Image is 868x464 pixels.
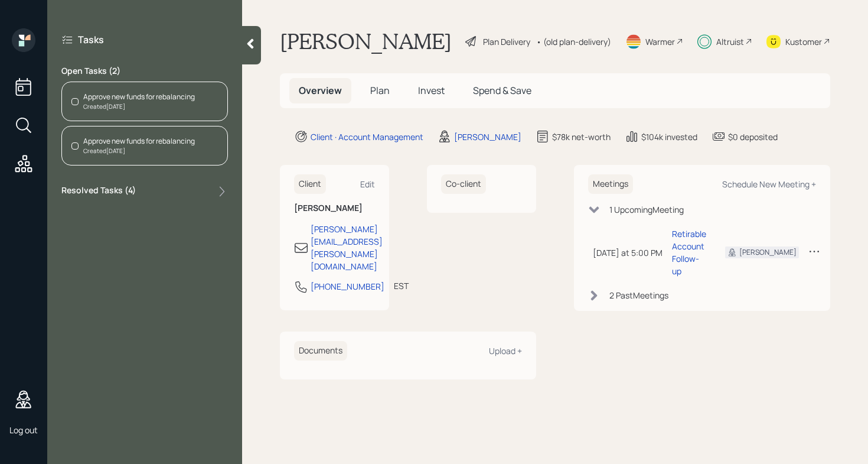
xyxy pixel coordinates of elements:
[716,35,744,48] div: Altruist
[609,289,668,301] div: 2 Past Meeting s
[672,228,706,277] div: Retirable Account Follow-up
[728,131,778,143] div: $0 deposited
[441,174,486,194] h6: Co-client
[645,35,675,48] div: Warmer
[360,179,375,190] div: Edit
[61,65,228,77] label: Open Tasks ( 2 )
[418,84,445,97] span: Invest
[641,131,697,143] div: $104k invested
[61,184,136,199] label: Resolved Tasks ( 4 )
[489,345,522,356] div: Upload +
[370,84,390,97] span: Plan
[785,35,822,48] div: Kustomer
[609,203,684,216] div: 1 Upcoming Meeting
[739,247,797,258] div: [PERSON_NAME]
[588,174,633,194] h6: Meetings
[83,147,195,155] div: Created [DATE]
[454,131,521,143] div: [PERSON_NAME]
[294,174,326,194] h6: Client
[294,341,347,361] h6: Documents
[552,131,611,143] div: $78k net-worth
[280,28,452,54] h1: [PERSON_NAME]
[722,179,816,190] div: Schedule New Meeting +
[311,223,383,272] div: [PERSON_NAME][EMAIL_ADDRESS][PERSON_NAME][DOMAIN_NAME]
[9,424,38,436] div: Log out
[83,136,195,147] div: Approve new funds for rebalancing
[593,246,663,259] div: [DATE] at 5:00 PM
[483,35,530,48] div: Plan Delivery
[78,33,104,46] label: Tasks
[299,84,342,97] span: Overview
[473,84,531,97] span: Spend & Save
[83,92,195,102] div: Approve new funds for rebalancing
[294,203,375,213] h6: [PERSON_NAME]
[311,131,423,143] div: Client · Account Management
[394,280,409,292] div: EST
[311,280,384,293] div: [PHONE_NUMBER]
[536,35,611,48] div: • (old plan-delivery)
[83,102,195,111] div: Created [DATE]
